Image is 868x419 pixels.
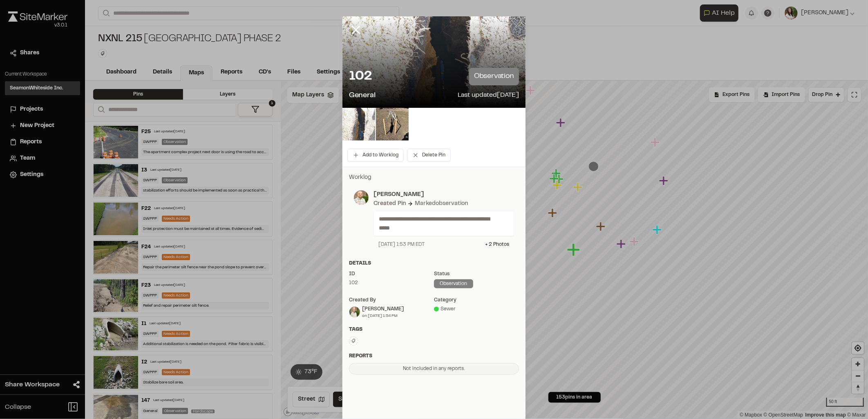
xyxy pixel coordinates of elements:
div: Marked observation [415,199,468,208]
div: [DATE] 1:53 PM EDT [378,241,425,248]
button: Delete Pin [407,149,451,162]
div: Details [349,260,519,267]
p: Last updated [DATE] [458,90,519,101]
div: Not included in any reports. [349,363,519,374]
img: file [376,108,409,140]
img: photo [354,190,369,205]
p: General [349,90,376,101]
button: Edit Tags [349,337,358,345]
div: Sewer [434,305,519,313]
div: Created Pin [374,199,406,208]
button: Add to Worklog [347,149,404,162]
p: observation [469,68,519,85]
div: ID [349,270,434,278]
p: [PERSON_NAME] [374,190,514,199]
div: observation [434,279,473,288]
div: + 2 Photo s [485,241,509,248]
div: Created by [349,296,434,304]
div: 102 [349,279,434,287]
p: Worklog [349,173,519,182]
img: file [342,108,375,140]
div: category [434,296,519,304]
img: Sinuhe Perez [349,307,360,317]
div: [PERSON_NAME] [362,305,404,313]
div: Status [434,270,519,278]
div: Reports [349,352,519,360]
div: Tags [349,326,519,333]
div: on [DATE] 1:54 PM [362,313,404,319]
p: 102 [349,69,372,85]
